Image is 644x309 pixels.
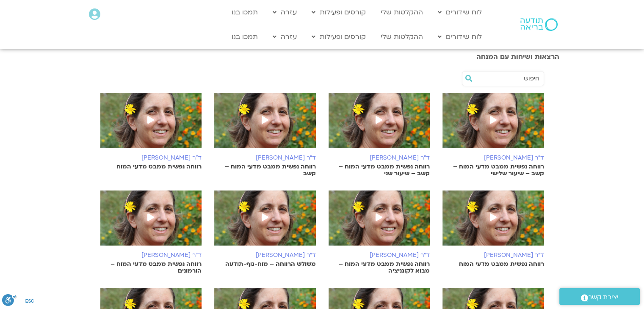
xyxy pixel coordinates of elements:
a: תמכו בנו [227,4,262,20]
a: קורסים ופעילות [307,29,370,45]
a: עזרה [268,29,301,45]
a: ההקלטות שלי [376,4,427,20]
p: רווחה נפשית ממבט מדעי המוח – קשב [214,163,316,177]
a: עזרה [268,4,301,20]
h6: ד"ר [PERSON_NAME] [329,154,430,161]
img: %D7%A0%D7%95%D7%A2%D7%94-%D7%90%D7%9C%D7%91%D7%9C%D7%93%D7%94.png [329,93,430,157]
input: חיפוש [475,72,539,86]
h6: ד"ר [PERSON_NAME] [214,252,316,259]
a: ד"ר [PERSON_NAME] משולש הרווחה – מוח-גוף-תודעה [214,190,316,268]
h6: ד"ר [PERSON_NAME] [100,154,202,161]
h6: ד"ר [PERSON_NAME] [329,252,430,259]
img: %D7%A0%D7%95%D7%A2%D7%94-%D7%90%D7%9C%D7%91%D7%9C%D7%93%D7%94.png [329,190,430,254]
h6: ד"ר [PERSON_NAME] [214,154,316,161]
h6: ד"ר [PERSON_NAME] [442,154,544,161]
a: יצירת קשר [559,288,640,305]
p: רווחה נפשית ממבט מדעי המוח – קשב – שיעור שני [329,163,430,177]
a: ד"ר [PERSON_NAME] רווחה נפשית ממבט מדעי המוח – קשב [214,93,316,177]
a: ד"ר [PERSON_NAME] רווחה נפשית ממבט מדעי המוח – קשב – שיעור שני [329,93,430,177]
h3: הרצאות ושיחות עם המנחה [85,53,559,61]
p: רווחה נפשית ממבט מדעי המוח – הורמונים [100,261,202,274]
a: ד"ר [PERSON_NAME] רווחה נפשית ממבט מדעי המוח [442,190,544,268]
a: ההקלטות שלי [376,29,427,45]
a: תמכו בנו [227,29,262,45]
p: רווחה נפשית ממבט מדעי המוח – קשב – שיעור שלישי [442,163,544,177]
img: %D7%A0%D7%95%D7%A2%D7%94-%D7%90%D7%9C%D7%91%D7%9C%D7%93%D7%94.png [100,190,202,254]
p: רווחה נפשית ממבט מדעי המוח [442,261,544,268]
img: %D7%A0%D7%95%D7%A2%D7%94-%D7%90%D7%9C%D7%91%D7%9C%D7%93%D7%94.png [442,190,544,254]
span: יצירת קשר [588,292,619,303]
img: %D7%A0%D7%95%D7%A2%D7%94-%D7%90%D7%9C%D7%91%D7%9C%D7%93%D7%94.png [442,93,544,157]
h6: ד"ר [PERSON_NAME] [100,252,202,259]
img: תודעה בריאה [520,18,558,31]
img: %D7%A0%D7%95%D7%A2%D7%94-%D7%90%D7%9C%D7%91%D7%9C%D7%93%D7%94.png [100,93,202,157]
a: לוח שידורים [434,29,486,45]
a: קורסים ופעילות [307,4,370,20]
p: משולש הרווחה – מוח-גוף-תודעה [214,261,316,268]
img: %D7%A0%D7%95%D7%A2%D7%94-%D7%90%D7%9C%D7%91%D7%9C%D7%93%D7%94.png [214,93,316,157]
p: רווחה נפשית ממבט מדעי המוח [100,163,202,170]
a: ד"ר [PERSON_NAME] רווחה נפשית ממבט מדעי המוח [100,93,202,170]
a: ד"ר [PERSON_NAME] רווחה נפשית ממבט מדעי המוח – מבוא לקוגניציה [329,190,430,274]
p: רווחה נפשית ממבט מדעי המוח – מבוא לקוגניציה [329,261,430,274]
img: %D7%A0%D7%95%D7%A2%D7%94-%D7%90%D7%9C%D7%91%D7%9C%D7%93%D7%94.png [214,190,316,254]
a: לוח שידורים [434,4,486,20]
a: ד"ר [PERSON_NAME] רווחה נפשית ממבט מדעי המוח – קשב – שיעור שלישי [442,93,544,177]
h6: ד"ר [PERSON_NAME] [442,252,544,259]
a: ד"ר [PERSON_NAME] רווחה נפשית ממבט מדעי המוח – הורמונים [100,190,202,274]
